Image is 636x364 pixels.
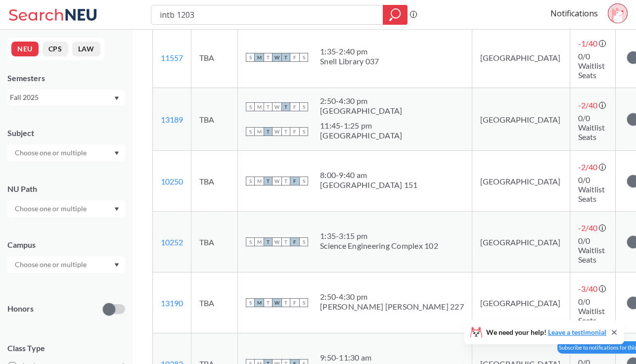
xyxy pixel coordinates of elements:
span: -3 / 40 [578,284,597,293]
span: M [255,177,264,185]
td: [GEOGRAPHIC_DATA] [472,212,570,273]
span: M [255,298,264,307]
span: M [255,237,264,246]
a: 10252 [161,237,183,247]
span: -2 / 40 [578,223,597,232]
span: F [290,237,299,246]
span: -3 / 40 [578,345,597,354]
span: T [281,237,290,246]
span: T [264,127,273,136]
input: Choose one or multiple [10,147,93,159]
span: 0/0 Waitlist Seats [578,51,605,80]
div: [GEOGRAPHIC_DATA] [320,131,402,140]
span: M [255,102,264,111]
span: -2 / 40 [578,162,597,172]
a: 11557 [161,53,183,62]
td: TBA [191,27,238,88]
div: Fall 2025Dropdown arrow [7,90,125,105]
svg: Dropdown arrow [114,151,119,155]
input: Class, professor, course number, "phrase" [159,6,376,23]
div: Snell Library 037 [320,56,379,66]
span: T [264,298,273,307]
span: F [290,177,299,185]
div: 2:50 - 4:30 pm [320,96,402,106]
a: 13190 [161,298,183,308]
span: S [299,298,308,307]
span: S [299,177,308,185]
span: W [273,177,281,185]
a: 13189 [161,115,183,124]
span: -1 / 40 [578,39,597,48]
span: S [246,53,255,62]
span: Class Type [7,343,125,354]
div: Dropdown arrow [7,144,125,161]
a: Notifications [550,8,598,19]
button: CPS [43,42,68,56]
span: T [264,237,273,246]
div: 8:00 - 9:40 am [320,170,417,180]
div: Dropdown arrow [7,200,125,217]
div: 1:35 - 2:40 pm [320,46,379,56]
span: 0/0 Waitlist Seats [578,113,605,141]
td: TBA [191,88,238,151]
div: 1:35 - 3:15 pm [320,231,438,241]
div: [PERSON_NAME] [PERSON_NAME] 227 [320,302,464,312]
span: S [299,53,308,62]
span: T [264,177,273,185]
div: [GEOGRAPHIC_DATA] [320,106,402,116]
div: [GEOGRAPHIC_DATA] 151 [320,180,417,190]
div: 2:50 - 4:30 pm [320,292,464,302]
div: Fall 2025 [10,92,113,103]
td: TBA [191,151,238,212]
span: T [264,102,273,111]
span: M [255,127,264,136]
button: LAW [72,42,100,56]
div: magnifying glass [383,5,408,25]
span: S [246,177,255,185]
div: NU Path [7,183,125,194]
td: TBA [191,273,238,333]
button: NEU [11,42,39,56]
svg: Dropdown arrow [114,96,119,100]
span: S [299,127,308,136]
span: M [255,53,264,62]
span: T [281,177,290,185]
input: Choose one or multiple [10,259,93,271]
span: T [281,53,290,62]
a: 10250 [161,177,183,186]
td: [GEOGRAPHIC_DATA] [472,151,570,212]
td: [GEOGRAPHIC_DATA] [472,27,570,88]
svg: Dropdown arrow [114,263,119,267]
p: Honors [7,303,34,315]
span: We need your help! [486,329,606,336]
td: [GEOGRAPHIC_DATA] [472,273,570,333]
input: Choose one or multiple [10,203,93,215]
span: W [273,102,281,111]
span: S [246,298,255,307]
span: F [290,298,299,307]
span: F [290,102,299,111]
div: Science Engineering Complex 102 [320,241,438,251]
div: 9:50 - 11:30 am [320,353,375,363]
td: [GEOGRAPHIC_DATA] [472,88,570,151]
div: Campus [7,239,125,250]
span: S [299,102,308,111]
span: F [290,127,299,136]
a: Leave a testimonial [548,328,606,336]
span: W [273,298,281,307]
span: F [290,53,299,62]
div: Dropdown arrow [7,256,125,273]
span: 0/0 Waitlist Seats [578,175,605,203]
span: 0/0 Waitlist Seats [578,297,605,325]
span: 0/0 Waitlist Seats [578,236,605,264]
span: T [281,102,290,111]
span: T [264,53,273,62]
span: T [281,127,290,136]
div: 11:45 - 1:25 pm [320,121,402,131]
div: Subject [7,128,125,138]
span: S [246,127,255,136]
svg: magnifying glass [389,8,401,22]
td: TBA [191,212,238,273]
span: W [273,53,281,62]
span: W [273,127,281,136]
